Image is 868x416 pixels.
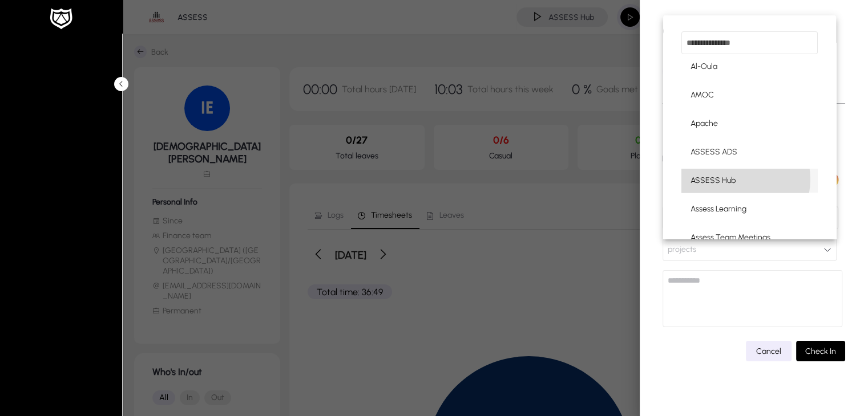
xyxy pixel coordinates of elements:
[691,202,746,216] span: Assess Learning
[691,231,770,244] span: Assess Team Meetings
[691,88,714,102] span: AMOC
[681,197,818,221] mat-option: Assess Learning
[681,31,818,54] input: dropdown search
[691,145,737,159] span: ASSESS ADS
[681,83,818,107] mat-option: AMOC
[681,226,818,250] mat-option: Assess Team Meetings
[681,140,818,164] mat-option: ASSESS ADS
[681,169,818,193] mat-option: ASSESS Hub
[681,112,818,136] mat-option: Apache
[691,117,718,130] span: Apache
[681,55,818,79] mat-option: Al-Oula
[691,174,736,187] span: ASSESS Hub
[691,60,717,74] span: Al-Oula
